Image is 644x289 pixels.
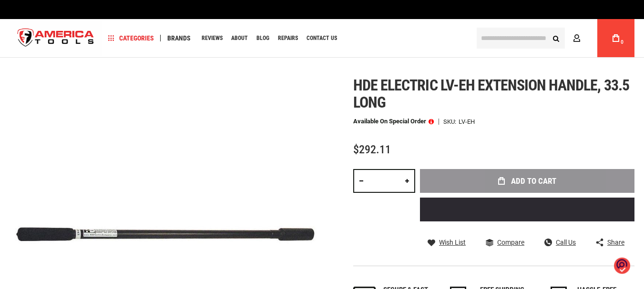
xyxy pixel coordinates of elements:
span: Wish List [439,239,466,246]
span: Call Us [556,239,576,246]
strong: SKU [443,119,459,125]
span: Categories [108,35,154,41]
div: LV-EH [459,119,475,125]
a: Compare [486,238,524,247]
span: Blog [256,35,269,41]
p: Available on Special Order [353,118,434,125]
span: Reviews [202,35,223,41]
span: Repairs [278,35,298,41]
a: Brands [163,32,195,45]
span: About [231,35,248,41]
span: Hde electric lv-eh extension handle, 33.5 long [353,76,629,111]
a: 0 [607,19,625,57]
a: Wish List [428,238,466,247]
span: 0 [621,40,624,45]
a: About [227,32,252,45]
a: Contact Us [302,32,341,45]
a: Categories [104,32,158,45]
span: Contact Us [307,35,337,41]
a: Call Us [544,238,576,247]
a: Repairs [274,32,302,45]
span: Brands [167,35,191,41]
img: o1IwAAAABJRU5ErkJggg== [614,257,630,275]
button: Search [547,29,565,47]
a: Reviews [197,32,227,45]
a: Blog [252,32,274,45]
span: Compare [497,239,524,246]
span: $292.11 [353,143,391,156]
span: Share [607,239,624,246]
img: America Tools [10,20,102,56]
a: store logo [10,20,102,56]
